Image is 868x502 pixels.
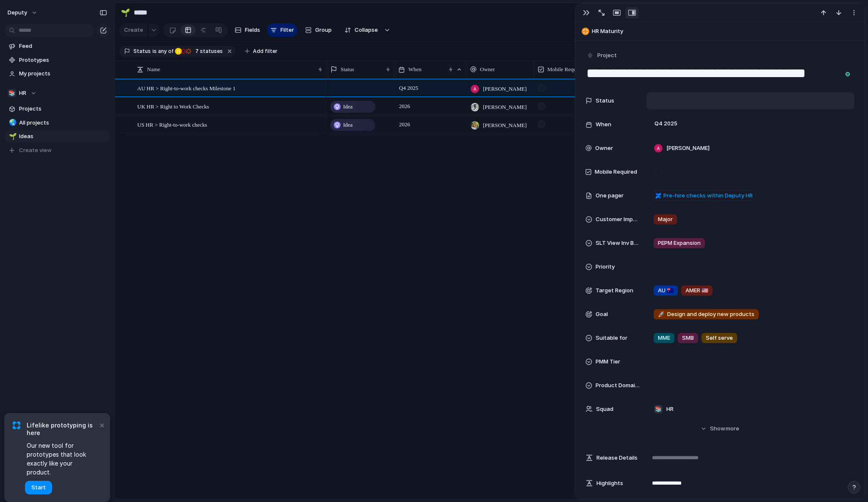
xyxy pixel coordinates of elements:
[585,50,619,62] button: Project
[547,65,585,74] span: Mobile Required
[658,239,701,247] span: PEPM Expansion
[19,89,26,97] span: HR
[596,286,633,295] span: Target Region
[596,405,613,413] span: Squad
[9,132,15,141] div: 🌱
[19,105,107,113] span: Projects
[596,334,627,342] span: Suitable for
[9,118,15,128] div: 🌏
[19,69,107,78] span: My projects
[119,6,132,19] button: 🌱
[19,146,52,155] span: Create view
[27,441,97,477] span: Our new tool for prototypes that look exactly like your product.
[652,119,679,129] span: Q4 2025
[663,191,753,200] span: Pre-hire checks within Deputy HR
[8,119,16,127] button: 🌏
[483,85,527,93] span: [PERSON_NAME]
[666,144,710,153] span: [PERSON_NAME]
[658,311,665,317] span: 🚀
[706,334,733,342] span: Self serve
[596,120,611,129] span: When
[397,119,412,130] span: 2026
[339,23,382,37] button: Collapse
[245,26,260,34] span: Fields
[4,67,110,80] a: My projects
[596,454,638,462] span: Release Details
[595,168,637,176] span: Mobile Required
[596,381,640,390] span: Product Domain Area
[596,310,608,319] span: Goal
[133,47,151,55] span: Status
[121,7,130,18] div: 🌱
[658,334,670,342] span: MME
[153,47,157,55] span: is
[341,65,354,74] span: Status
[654,405,663,413] div: 📚
[4,54,110,67] a: Prototypes
[595,144,613,153] span: Owner
[151,47,175,56] button: isany of
[355,26,378,34] span: Collapse
[174,47,225,56] button: 7 statuses
[658,310,754,319] span: Design and deploy new products
[483,121,527,130] span: [PERSON_NAME]
[596,215,640,224] span: Customer Impact
[137,119,207,129] span: US HR > Right-to-work checks
[19,42,107,50] span: Feed
[397,83,420,93] span: Q4 2025
[19,119,107,127] span: All projects
[27,422,97,437] span: Lifelike prototyping is here
[343,103,352,111] span: Idea
[596,479,623,488] span: Highlights
[315,26,332,34] span: Group
[19,56,107,64] span: Prototypes
[8,8,27,17] span: deputy
[267,23,297,37] button: Filter
[585,421,854,436] button: Showmore
[653,190,755,201] a: Pre-hire checks within Deputy HR
[666,405,674,413] span: HR
[658,215,673,224] span: Major
[592,27,861,36] span: HR Maturity
[280,26,294,34] span: Filter
[579,25,861,38] button: HR Maturity
[137,101,209,111] span: UK HR > Right to Work Checks
[4,116,110,129] a: 🌏All projects
[596,191,624,200] span: One pager
[253,47,277,55] span: Add filter
[596,97,614,105] span: Status
[710,424,725,433] span: Show
[596,239,640,247] span: SLT View Inv Bucket
[97,420,107,430] button: Dismiss
[193,48,200,54] span: 7
[231,23,263,37] button: Fields
[8,89,16,97] div: 📚
[157,47,173,55] span: any of
[597,51,617,60] span: Project
[8,132,16,141] button: 🌱
[4,144,110,157] button: Create view
[4,103,110,115] a: Projects
[25,481,52,494] button: Start
[480,65,495,74] span: Owner
[240,45,283,57] button: Add filter
[193,47,223,55] span: statuses
[4,130,110,143] a: 🌱Ideas
[596,358,620,366] span: PMM Tier
[343,121,352,129] span: Idea
[685,286,708,295] span: AMER 🇺🇸
[4,40,110,53] a: Feed
[301,23,336,37] button: Group
[397,101,412,111] span: 2026
[483,103,527,111] span: [PERSON_NAME]
[682,334,694,342] span: SMB
[147,65,160,74] span: Name
[585,64,854,82] textarea: To enrich screen reader interactions, please activate Accessibility in Grammarly extension settings
[408,65,422,74] span: When
[4,6,42,19] button: deputy
[19,132,107,141] span: Ideas
[596,263,615,271] span: Priority
[4,87,110,100] button: 📚HR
